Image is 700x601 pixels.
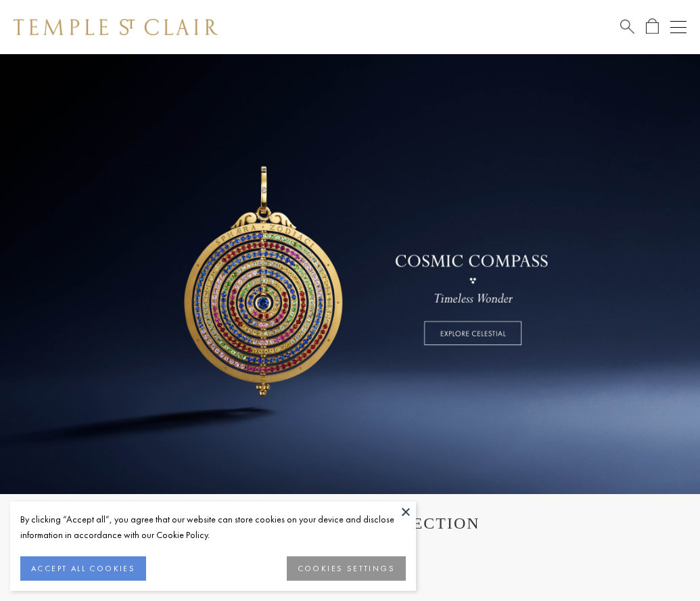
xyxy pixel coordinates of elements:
a: Search [620,18,634,35]
a: Open Shopping Bag [646,18,659,35]
img: Temple St. Clair [14,19,218,35]
button: COOKIES SETTINGS [287,556,406,581]
button: ACCEPT ALL COOKIES [20,556,146,581]
div: By clicking “Accept all”, you agree that our website can store cookies on your device and disclos... [20,512,406,543]
button: Open navigation [670,19,686,35]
